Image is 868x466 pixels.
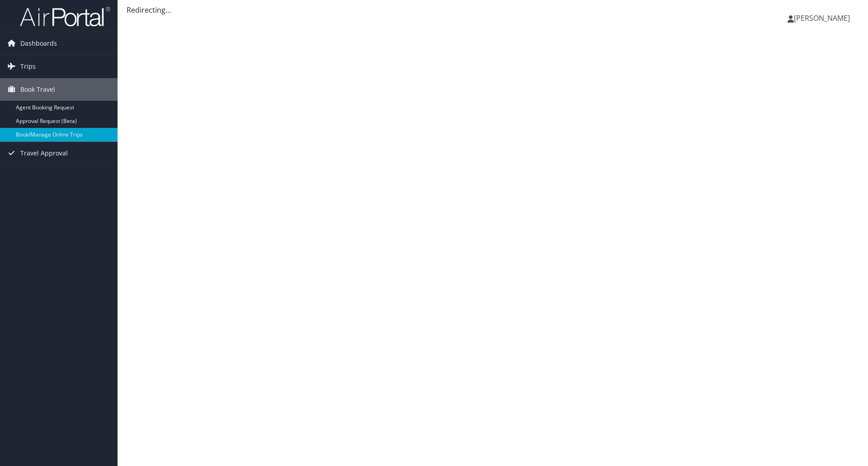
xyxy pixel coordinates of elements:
[20,6,110,27] img: airportal-logo.png
[20,142,68,165] span: Travel Approval
[20,78,55,101] span: Book Travel
[127,5,859,15] div: Redirecting...
[788,5,859,32] a: [PERSON_NAME]
[20,32,57,55] span: Dashboards
[794,13,850,23] span: [PERSON_NAME]
[20,55,36,78] span: Trips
